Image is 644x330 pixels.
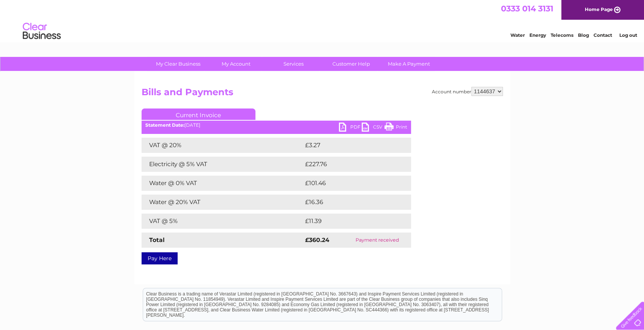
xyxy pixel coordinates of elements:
a: Print [384,123,407,134]
td: Water @ 20% VAT [142,195,303,210]
a: Water [510,32,525,38]
td: Water @ 0% VAT [142,176,303,191]
a: PDF [339,123,362,134]
a: Make A Payment [378,57,440,71]
a: Energy [529,32,546,38]
div: Account number [432,87,503,96]
td: £101.46 [303,176,397,191]
div: Clear Business is a trading name of Verastar Limited (registered in [GEOGRAPHIC_DATA] No. 3667643... [143,4,502,37]
h2: Bills and Payments [142,87,503,101]
a: 0333 014 3131 [501,4,553,13]
a: Current Invoice [142,108,255,120]
a: Contact [594,32,612,38]
a: Pay Here [142,252,178,264]
a: My Account [205,57,267,71]
strong: Total [149,236,165,244]
td: £3.27 [303,138,393,153]
a: Blog [578,32,589,38]
a: CSV [362,123,384,134]
div: [DATE] [142,123,411,128]
img: logo.png [22,20,61,43]
td: Payment received [343,233,411,248]
td: VAT @ 5% [142,214,303,229]
a: Telecoms [551,32,573,38]
strong: £360.24 [305,236,329,244]
td: £227.76 [303,157,397,172]
a: Services [262,57,325,71]
td: £11.39 [303,214,394,229]
b: Statement Date: [145,122,184,128]
td: VAT @ 20% [142,138,303,153]
a: Customer Help [320,57,383,71]
td: £16.36 [303,195,395,210]
td: Electricity @ 5% VAT [142,157,303,172]
a: Log out [619,32,637,38]
a: My Clear Business [147,57,209,71]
